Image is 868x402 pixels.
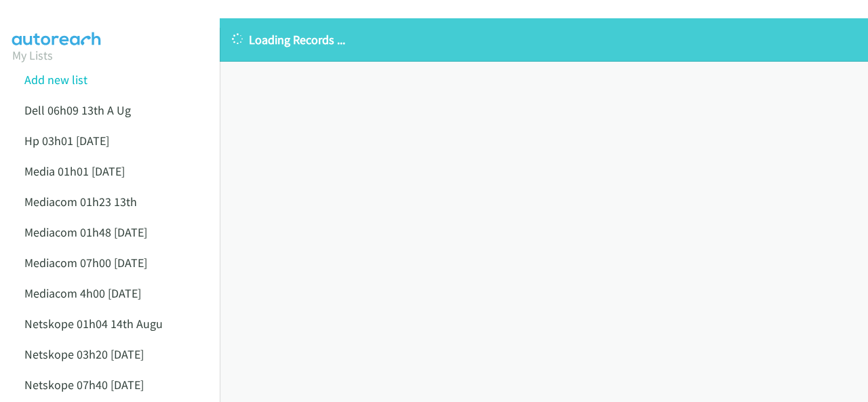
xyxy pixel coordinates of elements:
[24,377,144,393] a: Netskope 07h40 [DATE]
[24,346,144,362] a: Netskope 03h20 [DATE]
[24,224,147,240] a: Mediacom 01h48 [DATE]
[24,316,163,331] a: Netskope 01h04 14th Augu
[232,31,856,49] p: Loading Records ...
[24,72,87,87] a: Add new list
[24,194,137,209] a: Mediacom 01h23 13th
[24,255,147,270] a: Mediacom 07h00 [DATE]
[24,285,141,301] a: Mediacom 4h00 [DATE]
[12,47,53,63] a: My Lists
[24,133,109,148] a: Hp 03h01 [DATE]
[24,163,125,179] a: Media 01h01 [DATE]
[24,102,131,118] a: Dell 06h09 13th A Ug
